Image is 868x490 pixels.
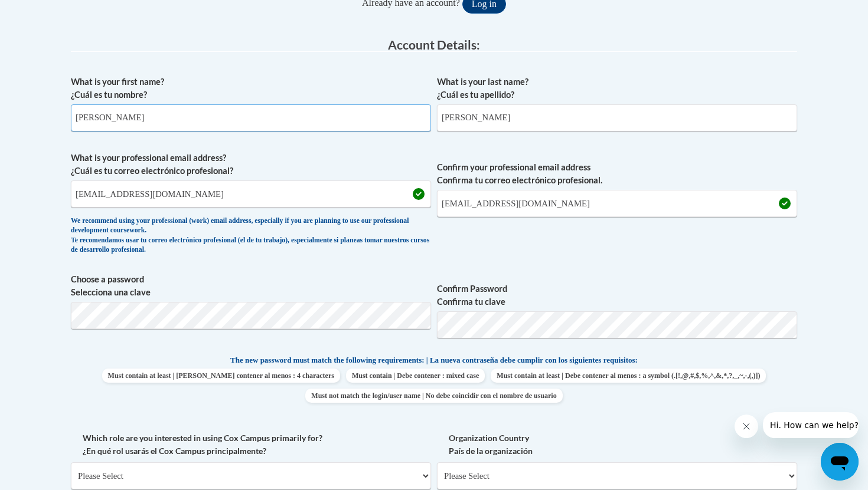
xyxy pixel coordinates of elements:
[437,282,797,308] label: Confirm Password Confirma tu clave
[230,355,638,366] span: The new password must match the following requirements: | La nueva contraseña debe cumplir con lo...
[437,161,797,187] label: Confirm your professional email address Confirma tu correo electrónico profesional.
[821,443,859,481] iframe: Button to launch messaging window
[735,415,758,438] iframe: Close message
[388,37,480,52] span: Account Details:
[437,75,797,101] label: What is your last name? ¿Cuál es tu apellido?
[71,180,431,208] input: Metadata input
[491,369,766,383] span: Must contain at least | Debe contener al menos : a symbol (.[!,@,#,$,%,^,&,*,?,_,~,-,(,)])
[71,152,431,177] label: What is your professional email address? ¿Cuál es tu correo electrónico profesional?
[763,412,859,438] iframe: Message from company
[437,190,797,217] input: Required
[71,216,431,255] div: We recommend using your professional (work) email address, especially if you are planning to use ...
[71,432,431,458] label: Which role are you interested in using Cox Campus primarily for? ¿En qué rol usarás el Cox Campus...
[71,104,431,131] input: Metadata input
[437,104,797,131] input: Metadata input
[102,369,340,383] span: Must contain at least | [PERSON_NAME] contener al menos : 4 characters
[437,432,797,458] label: Organization Country País de la organización
[71,75,431,101] label: What is your first name? ¿Cuál es tu nombre?
[71,273,431,299] label: Choose a password Selecciona una clave
[305,389,562,403] span: Must not match the login/user name | No debe coincidir con el nombre de usuario
[346,369,485,383] span: Must contain | Debe contener : mixed case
